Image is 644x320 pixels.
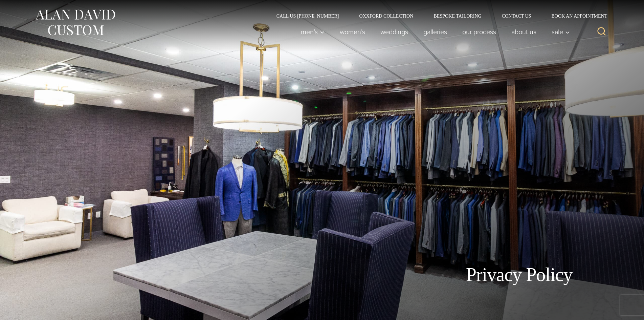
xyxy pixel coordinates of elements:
h1: Privacy Policy [466,263,573,286]
a: Contact Us [492,14,541,18]
a: Our Process [454,25,504,39]
a: About Us [504,25,544,39]
a: Book an Appointment [541,14,609,18]
img: Alan David Custom [35,7,116,38]
a: Call Us [PHONE_NUMBER] [266,14,349,18]
a: weddings [373,25,416,39]
span: Sale [552,28,570,35]
button: View Search Form [594,24,610,40]
a: Oxxford Collection [349,14,423,18]
a: Galleries [416,25,454,39]
nav: Secondary Navigation [266,14,610,18]
a: Women’s [332,25,373,39]
nav: Primary Navigation [293,25,573,39]
span: Men’s [301,28,325,35]
a: Bespoke Tailoring [423,14,491,18]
